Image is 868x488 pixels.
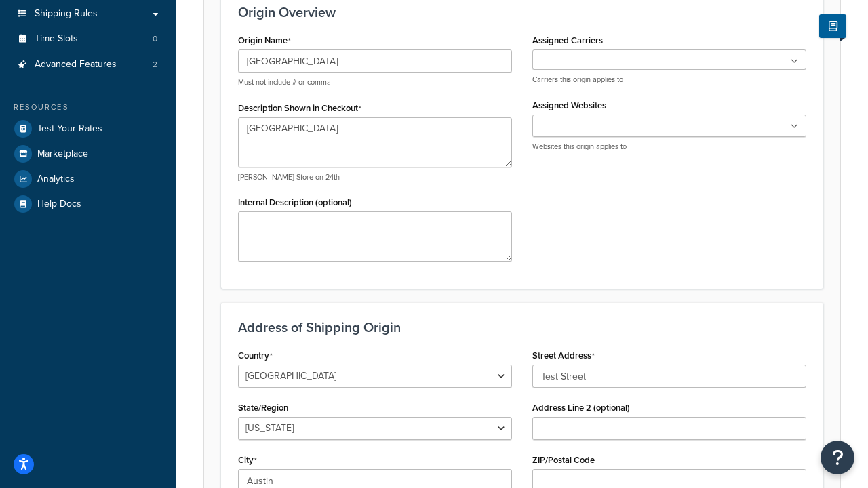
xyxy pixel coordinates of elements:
button: Open Resource Center [821,441,854,474]
label: Country [238,350,273,361]
label: Assigned Websites [532,100,606,110]
h3: Origin Overview [238,5,806,20]
a: Shipping Rules [10,1,166,26]
a: Time Slots0 [10,26,166,52]
label: ZIP/Postal Code [532,455,595,465]
span: Help Docs [37,199,81,210]
span: Shipping Rules [35,8,98,20]
span: Advanced Features [35,59,117,70]
a: Marketplace [10,142,166,166]
p: Websites this origin applies to [532,142,806,152]
span: Test Your Rates [37,123,102,135]
p: Must not include # or comma [238,77,512,87]
span: 2 [153,59,157,70]
p: [PERSON_NAME] Store on 24th [238,172,512,182]
label: State/Region [238,403,288,413]
div: Resources [10,102,166,113]
label: Internal Description (optional) [238,197,352,207]
button: Show Help Docs [819,14,846,38]
span: Marketplace [37,148,88,160]
li: Time Slots [10,26,166,52]
label: City [238,455,257,466]
label: Origin Name [238,35,291,46]
label: Address Line 2 (optional) [532,403,630,413]
label: Assigned Carriers [532,35,603,45]
textarea: [GEOGRAPHIC_DATA] [238,117,512,167]
h3: Address of Shipping Origin [238,320,806,335]
a: Analytics [10,167,166,191]
label: Street Address [532,350,595,361]
a: Advanced Features2 [10,52,166,77]
a: Help Docs [10,192,166,216]
li: Advanced Features [10,52,166,77]
a: Test Your Rates [10,117,166,141]
label: Description Shown in Checkout [238,103,361,114]
span: Time Slots [35,33,78,45]
p: Carriers this origin applies to [532,75,806,85]
span: Analytics [37,174,75,185]
span: 0 [153,33,157,45]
